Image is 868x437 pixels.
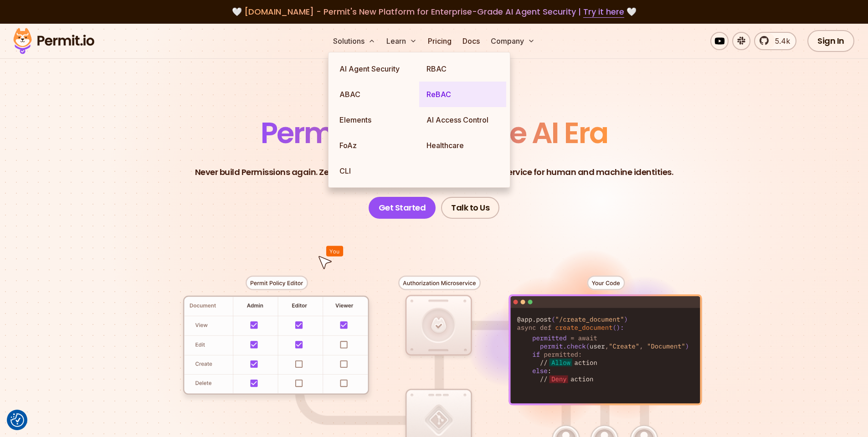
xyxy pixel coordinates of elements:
[10,413,24,427] button: Consent Preferences
[9,26,98,57] img: Permit logo
[754,32,796,50] a: 5.4k
[424,32,455,50] a: Pricing
[244,6,624,17] span: [DOMAIN_NAME] - Permit's New Platform for Enterprise-Grade AI Agent Security |
[329,32,379,50] button: Solutions
[332,107,419,133] a: Elements
[419,107,506,133] a: AI Access Control
[441,197,499,219] a: Talk to Us
[383,32,421,50] button: Learn
[770,36,790,46] span: 5.4k
[332,158,419,184] a: CLI
[419,82,506,107] a: ReBAC
[807,30,854,52] a: Sign In
[419,133,506,158] a: Healthcare
[419,56,506,82] a: RBAC
[459,32,483,50] a: Docs
[195,166,673,179] p: Never build Permissions again. Zero-latency fine-grained authorization as a service for human and...
[369,197,436,219] a: Get Started
[332,56,419,82] a: AI Agent Security
[332,133,419,158] a: FoAz
[261,113,608,153] span: Permissions for The AI Era
[487,32,539,50] button: Company
[583,6,624,18] a: Try it here
[332,82,419,107] a: ABAC
[10,413,24,427] img: Revisit consent button
[22,5,846,18] div: 🤍 🤍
